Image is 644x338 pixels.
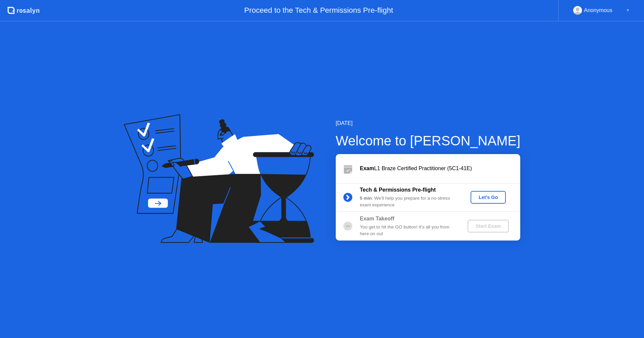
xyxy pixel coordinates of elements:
div: Welcome to [PERSON_NAME] [336,131,521,151]
b: Exam Takeoff [360,216,394,221]
div: : We’ll help you prepare for a no-stress exam experience [360,195,457,209]
div: Let's Go [473,195,503,200]
b: Exam [360,165,374,171]
div: Anonymous [584,6,612,15]
div: [DATE] [336,119,521,127]
b: 5 min [360,196,372,201]
div: You get to hit the GO button! It’s all you from here on out [360,224,457,238]
div: Start Exam [470,223,506,229]
button: Let's Go [471,191,506,204]
div: ▼ [626,6,630,15]
div: L1 Braze Certified Practitioner (5C1-41E) [360,164,520,173]
b: Tech & Permissions Pre-flight [360,187,436,193]
button: Start Exam [468,220,509,232]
